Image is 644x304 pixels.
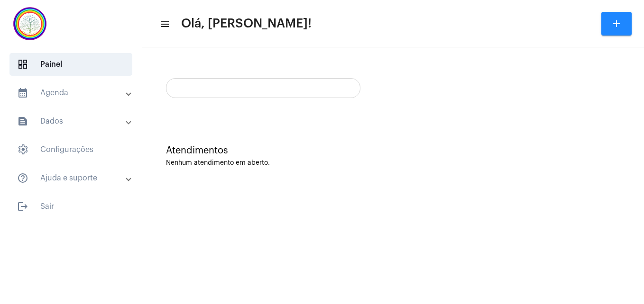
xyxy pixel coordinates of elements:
[17,87,127,98] mat-panel-title: Agenda
[159,18,169,30] mat-icon: sidenav icon
[611,18,622,29] mat-icon: add
[17,116,127,127] mat-panel-title: Dados
[17,144,28,155] span: sidenav icon
[17,59,28,70] span: sidenav icon
[9,53,132,76] span: Painel
[17,172,28,184] mat-icon: sidenav icon
[166,145,620,156] div: Atendimentos
[17,87,28,98] mat-icon: sidenav icon
[17,116,28,127] mat-icon: sidenav icon
[8,5,52,43] img: c337f8d0-2252-6d55-8527-ab50248c0d14.png
[181,16,312,31] span: Olá, [PERSON_NAME]!
[6,81,142,104] mat-expansion-panel-header: sidenav iconAgenda
[9,195,132,218] span: Sair
[6,167,142,189] mat-expansion-panel-header: sidenav iconAjuda e suporte
[17,172,127,184] mat-panel-title: Ajuda e suporte
[9,138,132,161] span: Configurações
[166,160,620,167] div: Nenhum atendimento em aberto.
[17,201,28,212] mat-icon: sidenav icon
[6,110,142,133] mat-expansion-panel-header: sidenav iconDados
